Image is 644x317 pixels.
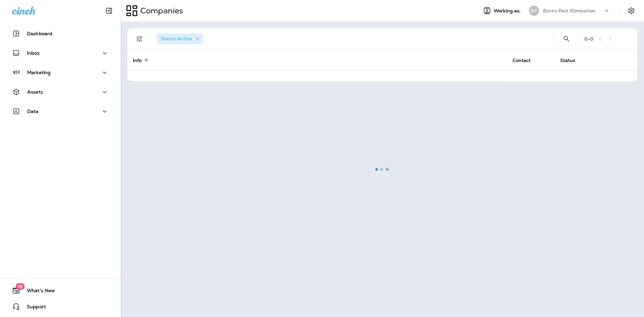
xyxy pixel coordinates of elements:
div: BP [529,6,539,16]
button: Collapse Sidebar [100,4,118,17]
button: Marketing [7,66,114,79]
p: Inbox [27,50,40,56]
button: Support [7,300,114,313]
button: 18What's New [7,284,114,297]
p: Companies [138,6,183,16]
p: Data [27,109,39,114]
span: Working as: [494,8,522,14]
button: Inbox [7,46,114,60]
p: Burns Pest Elimination [543,8,596,13]
button: Settings [625,5,637,17]
button: Assets [7,85,114,99]
p: Marketing [27,70,51,75]
p: Dashboard [27,31,52,36]
button: Dashboard [7,27,114,40]
button: Data [7,105,114,118]
span: What's New [20,288,55,296]
span: 18 [15,283,24,290]
span: Support [20,304,46,312]
p: Assets [27,89,43,95]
